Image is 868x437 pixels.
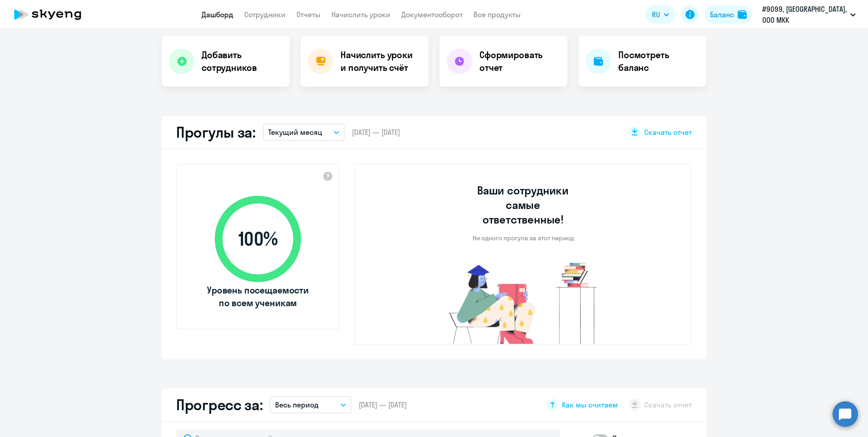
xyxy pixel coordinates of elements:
[275,399,319,410] p: Весь период
[738,10,747,19] img: balance
[652,9,660,20] span: RU
[359,400,407,410] span: [DATE] — [DATE]
[705,5,752,24] button: Балансbalance
[206,228,310,250] span: 100 %
[646,5,676,24] button: RU
[268,127,322,138] p: Текущий месяц
[352,127,400,137] span: [DATE] — [DATE]
[479,49,560,74] h4: Сформировать отчет
[644,127,692,137] span: Скачать отчет
[562,400,618,410] span: Как мы считаем
[340,49,419,74] h4: Начислить уроки и получить счёт
[244,10,286,19] a: Сотрудники
[758,4,860,25] button: #9099, [GEOGRAPHIC_DATA], ООО МКК
[296,10,321,19] a: Отчеты
[331,10,390,19] a: Начислить уроки
[473,234,574,242] p: Ни одного прогула за этот период
[202,10,233,19] a: Дашборд
[176,396,262,414] h2: Прогресс за:
[710,9,734,20] div: Баланс
[176,123,256,141] h2: Прогулы за:
[263,124,345,141] button: Текущий месяц
[206,284,310,309] span: Уровень посещаемости по всем ученикам
[762,4,847,25] p: #9099, [GEOGRAPHIC_DATA], ООО МКК
[618,49,699,74] h4: Посмотреть баланс
[473,10,521,19] a: Все продукты
[202,49,282,74] h4: Добавить сотрудников
[270,396,351,413] button: Весь период
[401,10,463,19] a: Документооборот
[432,260,614,344] img: no-truants
[465,183,582,227] h3: Ваши сотрудники самые ответственные!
